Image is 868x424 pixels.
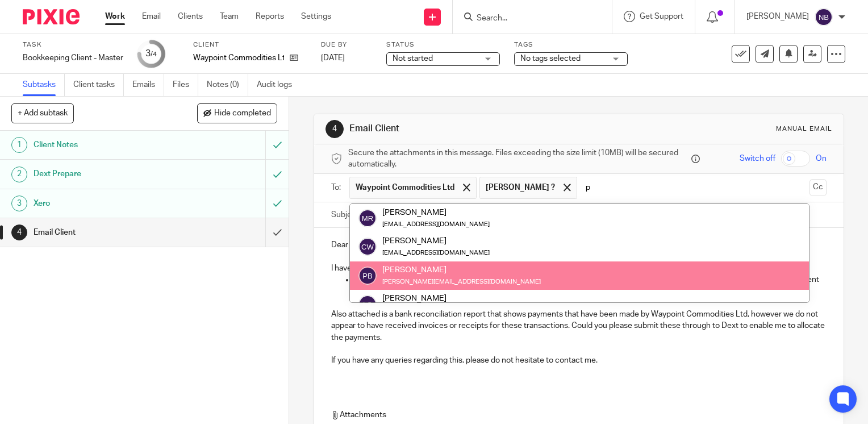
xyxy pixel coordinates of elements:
[34,195,181,212] h1: Xero
[382,221,490,227] small: [EMAIL_ADDRESS][DOMAIN_NAME]
[23,74,65,96] a: Subtasks
[331,355,827,366] p: If you have any queries regarding this, please do not hesitate to contact me.
[34,136,181,153] h1: Client Notes
[73,74,124,96] a: Client tasks
[382,207,490,218] div: [PERSON_NAME]
[11,103,74,123] button: + Add subtask
[514,40,628,49] label: Tags
[207,74,248,96] a: Notes (0)
[382,250,490,256] small: [EMAIL_ADDRESS][DOMAIN_NAME]
[220,11,239,22] a: Team
[151,51,157,57] small: /4
[640,13,683,20] span: Get Support
[815,8,833,26] img: svg%3E
[11,225,27,240] div: 4
[382,278,541,285] small: [PERSON_NAME][EMAIL_ADDRESS][DOMAIN_NAME]
[256,11,284,22] a: Reports
[257,74,301,96] a: Audit logs
[105,11,125,22] a: Work
[178,11,203,22] a: Clients
[358,209,377,227] img: svg%3E
[776,124,832,134] div: Manual email
[358,295,377,313] img: svg%3E
[816,153,827,164] span: On
[358,267,377,285] img: svg%3E
[173,74,198,96] a: Files
[301,11,331,22] a: Settings
[145,47,157,60] div: 3
[331,182,344,193] label: To:
[11,196,27,211] div: 3
[331,409,816,421] p: Attachments
[348,147,688,171] span: Secure the attachments in this message. Files exceeding the size limit (10MB) will be secured aut...
[475,14,578,24] input: Search
[331,309,827,343] p: Also attached is a bank reconciliation report that shows payments that have been made by Waypoint...
[193,40,307,49] label: Client
[382,293,592,304] div: [PERSON_NAME]
[34,165,181,182] h1: Dext Prepare
[382,264,541,276] div: [PERSON_NAME]
[11,167,27,182] div: 2
[197,103,277,123] button: Hide completed
[321,40,372,49] label: Due by
[331,239,827,251] p: Dear [PERSON_NAME] ,
[321,54,345,62] span: [DATE]
[23,9,80,24] img: Pixie
[358,238,377,256] img: svg%3E
[809,179,827,196] button: Cc
[23,52,123,64] div: Bookkeeping Client - Master
[23,40,123,49] label: Task
[214,109,271,118] span: Hide completed
[331,263,827,274] p: I have processed the bookkeeping this week for Waypoint Commodities Ltd. Please see below some qu...
[11,137,27,153] div: 1
[193,52,284,64] p: Waypoint Commodities Ltd
[740,153,775,164] span: Switch off
[382,235,490,247] div: [PERSON_NAME]
[486,182,555,193] span: [PERSON_NAME] ?
[325,120,344,138] div: 4
[356,182,454,193] span: Waypoint Commodities Ltd
[331,209,361,221] label: Subject:
[520,55,581,63] span: No tags selected
[34,224,181,241] h1: Email Client
[746,11,809,22] p: [PERSON_NAME]
[142,11,161,22] a: Email
[386,40,500,49] label: Status
[349,123,603,135] h1: Email Client
[132,74,164,96] a: Emails
[393,55,433,63] span: Not started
